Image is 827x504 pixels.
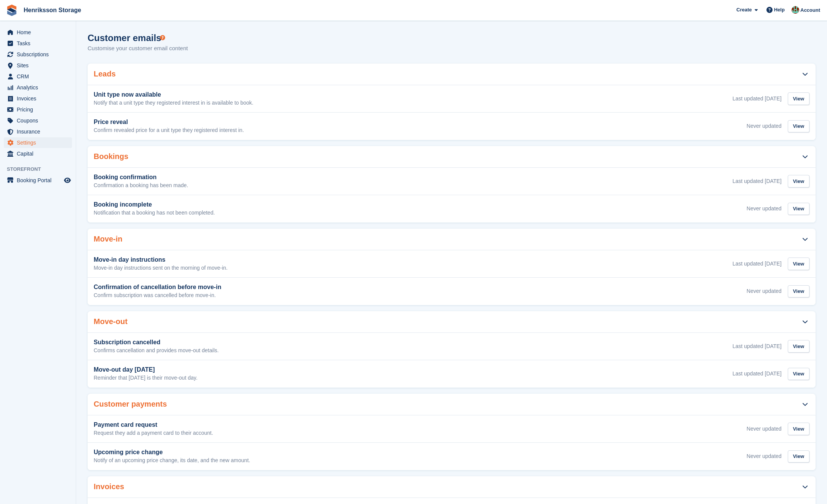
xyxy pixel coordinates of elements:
h2: Bookings [94,152,128,161]
span: Sites [17,60,62,71]
h3: Unit type now available [94,91,253,98]
h3: Subscription cancelled [94,339,219,346]
h3: Price reveal [94,119,244,126]
div: View [788,92,809,105]
div: Never updated [747,122,782,130]
h3: Upcoming price change [94,449,250,456]
a: Booking incomplete Notification that a booking has not been completed. Never updated View [88,195,816,223]
p: Confirms cancellation and provides move-out details. [94,347,219,354]
a: menu [4,137,72,148]
a: Price reveal Confirm revealed price for a unit type they registered interest in. Never updated View [88,113,816,140]
p: Move-in day instructions sent on the morning of move-in. [94,265,228,272]
div: Last updated [DATE] [733,342,782,350]
a: Move-out day [DATE] Reminder that [DATE] is their move-out day. Last updated [DATE] View [88,360,816,388]
a: menu [4,49,72,60]
a: menu [4,27,72,38]
div: View [788,368,809,380]
div: Tooltip anchor [159,34,166,41]
span: Pricing [17,104,62,115]
span: Settings [17,137,62,148]
div: View [788,340,809,353]
p: Customise your customer email content [88,44,188,53]
a: Payment card request Request they add a payment card to their account. Never updated View [88,415,816,443]
span: Home [17,27,62,38]
p: Notify that a unit type they registered interest in is available to book. [94,100,253,107]
div: Never updated [747,205,782,213]
h2: Move-in [94,235,123,243]
h1: Customer emails [88,33,188,43]
span: Capital [17,148,62,159]
div: View [788,203,809,215]
h3: Confirmation of cancellation before move-in [94,284,221,291]
div: Last updated [DATE] [733,260,782,268]
div: Last updated [DATE] [733,177,782,185]
p: Reminder that [DATE] is their move-out day. [94,375,198,382]
div: View [788,450,809,463]
a: Booking confirmation Confirmation a booking has been made. Last updated [DATE] View [88,168,816,195]
a: menu [4,38,72,49]
p: Notification that a booking has not been completed. [94,210,215,216]
div: Never updated [747,425,782,433]
h2: Invoices [94,482,124,491]
div: View [788,423,809,435]
h2: Move-out [94,317,128,326]
span: Tasks [17,38,62,49]
a: Henriksson Storage [21,4,84,16]
a: menu [4,126,72,137]
span: Analytics [17,82,62,93]
div: Never updated [747,287,782,295]
a: menu [4,104,72,115]
h2: Leads [94,70,116,78]
span: CRM [17,71,62,82]
a: Subscription cancelled Confirms cancellation and provides move-out details. Last updated [DATE] View [88,333,816,360]
span: Account [800,6,820,14]
div: Last updated [DATE] [733,95,782,103]
h2: Customer payments [94,400,167,409]
span: Help [774,6,785,14]
p: Confirm revealed price for a unit type they registered interest in. [94,127,244,134]
p: Confirmation a booking has been made. [94,182,188,189]
a: Unit type now available Notify that a unit type they registered interest in is available to book.... [88,85,816,113]
h3: Move-in day instructions [94,256,228,263]
div: View [788,175,809,188]
h3: Booking incomplete [94,201,215,208]
div: View [788,285,809,298]
a: menu [4,175,72,186]
a: Upcoming price change Notify of an upcoming price change, its date, and the new amount. Never upd... [88,443,816,470]
div: Last updated [DATE] [733,370,782,378]
span: Coupons [17,115,62,126]
img: Isak Martinelle [792,6,799,14]
h3: Move-out day [DATE] [94,366,198,373]
img: stora-icon-8386f47178a22dfd0bd8f6a31ec36ba5ce8667c1dd55bd0f319d3a0aa187defe.svg [6,5,18,16]
span: Invoices [17,93,62,104]
p: Confirm subscription was cancelled before move-in. [94,292,221,299]
span: Storefront [7,165,76,173]
p: Notify of an upcoming price change, its date, and the new amount. [94,457,250,464]
div: View [788,120,809,133]
a: menu [4,60,72,71]
div: Never updated [747,452,782,460]
h3: Booking confirmation [94,174,188,181]
span: Subscriptions [17,49,62,60]
span: Insurance [17,126,62,137]
a: menu [4,71,72,82]
a: menu [4,148,72,159]
div: View [788,258,809,270]
a: Move-in day instructions Move-in day instructions sent on the morning of move-in. Last updated [D... [88,250,816,278]
h3: Payment card request [94,421,213,428]
a: menu [4,93,72,104]
a: Confirmation of cancellation before move-in Confirm subscription was cancelled before move-in. Ne... [88,278,816,305]
a: Preview store [63,176,72,185]
a: menu [4,82,72,93]
span: Booking Portal [17,175,62,186]
span: Create [736,6,752,14]
a: menu [4,115,72,126]
p: Request they add a payment card to their account. [94,430,213,437]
